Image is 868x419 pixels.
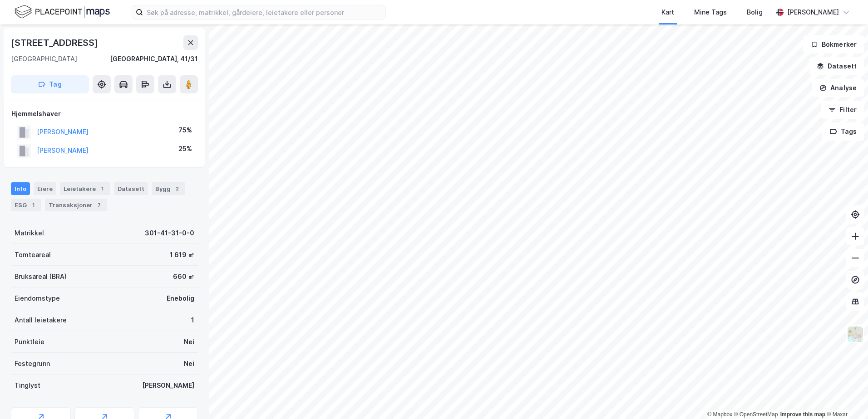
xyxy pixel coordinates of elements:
div: Matrikkel [15,228,44,239]
button: Bokmerker [803,35,864,54]
iframe: Chat Widget [823,375,868,419]
button: Analyse [812,79,864,97]
div: Leietakere [60,182,110,195]
div: 660 ㎡ [173,271,194,282]
img: Z [847,326,864,343]
div: Nei [184,336,194,347]
div: Nei [184,358,194,369]
div: Hjemmelshaver [11,108,197,119]
div: ESG [11,199,41,211]
a: OpenStreetMap [734,411,778,418]
div: Info [11,182,30,195]
div: [STREET_ADDRESS] [11,35,100,50]
div: [GEOGRAPHIC_DATA], 41/31 [110,54,198,64]
div: Transaksjoner [45,199,107,211]
div: Kontrollprogram for chat [823,375,868,419]
a: Mapbox [707,411,732,418]
div: Punktleie [15,336,44,347]
div: [PERSON_NAME] [142,380,194,391]
div: Kart [661,7,674,18]
a: Improve this map [780,411,825,418]
div: Bruksareal (BRA) [15,271,67,282]
div: Festegrunn [15,358,50,369]
div: 1 [191,315,194,326]
div: 1 [29,200,38,209]
div: Tinglyst [15,380,40,391]
div: 1 619 ㎡ [170,249,194,260]
div: Eiendomstype [15,293,60,304]
div: [GEOGRAPHIC_DATA] [11,54,77,64]
div: Bolig [747,7,763,18]
div: Tomteareal [15,249,51,260]
button: Tag [11,75,89,93]
div: Antall leietakere [15,315,67,326]
div: 1 [98,184,107,193]
div: Mine Tags [694,7,727,18]
img: logo.f888ab2527a4732fd821a326f86c7f29.svg [15,4,110,20]
input: Søk på adresse, matrikkel, gårdeiere, leietakere eller personer [143,5,385,19]
div: 7 [94,200,104,209]
div: Bygg [152,182,185,195]
div: 25% [178,143,192,154]
button: Datasett [809,57,864,75]
div: 2 [173,184,182,193]
div: 301-41-31-0-0 [145,228,194,239]
div: Datasett [114,182,148,195]
button: Filter [821,101,864,119]
button: Tags [822,122,864,141]
div: Enebolig [167,293,194,304]
div: [PERSON_NAME] [787,7,839,18]
div: 75% [178,125,192,136]
div: Eiere [34,182,56,195]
